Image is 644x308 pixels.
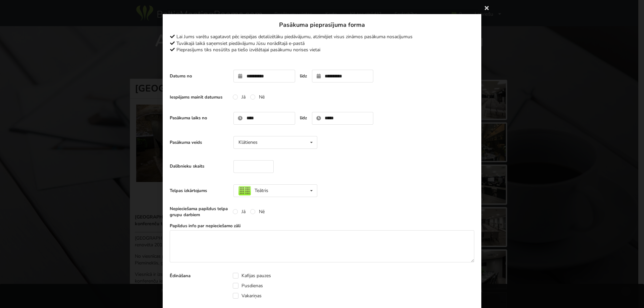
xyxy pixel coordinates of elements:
label: Jā [233,209,246,214]
label: Pasākuma laiks no [170,115,228,121]
label: Pusdienas [233,283,263,289]
label: Papildus info par nepieciešamo zāli [170,223,474,229]
label: līdz [300,73,307,79]
label: Ēdināšana [170,273,228,279]
label: Dalībnieku skaits [170,163,228,169]
div: Pieprasījums tiks nosūtīts pa tiešo izvēlētajai pasākumu norises vietai [170,47,474,53]
label: Datums no [170,73,228,79]
label: Kafijas pauzes [233,273,271,279]
div: Teātris [238,188,268,193]
label: Nē [250,209,265,214]
label: Nē [250,94,265,100]
h3: Pasākuma pieprasījuma forma [170,21,474,29]
div: Klātienes [238,140,258,145]
div: Lai Jums varētu sagatavot pēc iespējas detalizētāku piedāvājumu, atzīmējiet visus zināmos pasākum... [170,34,474,40]
img: table_icon_5.png [238,186,251,195]
label: Nepieciešama papildus telpa grupu darbiem [170,206,228,218]
label: Iespējams mainīt datumus [170,94,228,100]
div: Tuvākajā laikā saņemsiet piedāvājumu Jūsu norādītajā e-pastā [170,40,474,47]
label: līdz [300,115,307,121]
label: Pasākuma veids [170,139,228,145]
label: Vakariņas [233,293,262,299]
label: Telpas izkārtojums [170,188,228,194]
label: Jā [233,94,246,100]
